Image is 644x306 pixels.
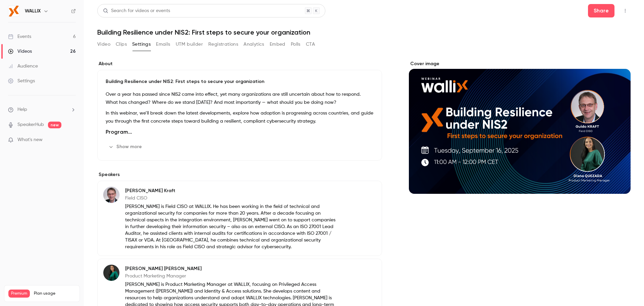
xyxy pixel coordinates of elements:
button: CTA [306,39,315,50]
div: Audience [8,63,38,70]
p: [PERSON_NAME] Kraft [125,187,338,194]
p: [PERSON_NAME] is Field CISO at WALLIX. He has been working in the field of technical and organiza... [125,203,338,250]
button: Top Bar Actions [620,5,631,16]
h1: Building Resilience under NIS2: First steps to secure your organization [97,28,631,36]
button: Polls [291,39,301,50]
p: In this webinar, we’ll break down the latest developments, explore how adoption is progressing ac... [106,109,374,125]
span: Premium [8,290,30,298]
button: Video [97,39,110,50]
button: Clips [116,39,127,50]
p: Product Marketing Manager [125,273,338,279]
h6: WALLIX [25,8,41,14]
p: Field CISO [125,195,338,202]
button: Analytics [244,39,264,50]
a: SpeakerHub [17,121,44,128]
label: Speakers [97,171,382,178]
iframe: Noticeable Trigger [68,137,76,143]
button: Share [588,4,614,17]
label: About [97,60,382,67]
p: Over a year has passed since NIS2 came into effect, yet many organizations are still uncertain ab... [106,90,374,106]
section: Cover image [409,60,631,194]
button: Settings [132,39,151,50]
img: Diana QUEZADA [103,265,119,281]
div: Events [8,33,31,40]
button: Embed [270,39,285,50]
button: Show more [106,141,146,152]
li: help-dropdown-opener [8,106,76,113]
img: WALLIX [8,6,19,16]
div: Videos [8,48,32,55]
span: Plan usage [34,291,75,296]
p: Building Resilience under NIS2: First steps to secure your organization [106,78,374,85]
button: Emails [156,39,170,50]
span: Help [17,106,27,113]
img: Guido Kraft [103,187,119,203]
button: Registrations [208,39,238,50]
strong: Program [106,129,132,135]
div: Settings [8,78,35,84]
span: What's new [17,136,43,143]
p: [PERSON_NAME] [PERSON_NAME] [125,265,338,272]
label: Cover image [409,60,631,67]
div: Guido Kraft[PERSON_NAME] KraftField CISO[PERSON_NAME] is Field CISO at WALLIX. He has been workin... [97,181,382,256]
span: new [48,122,61,128]
div: Search for videos or events [103,7,170,14]
button: UTM builder [176,39,203,50]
